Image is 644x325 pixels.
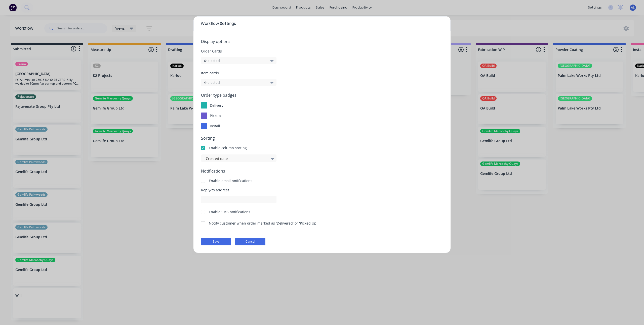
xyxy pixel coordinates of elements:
[209,145,247,150] div: Enable column sorting
[201,168,443,174] span: Notifications
[210,113,221,118] span: pickup
[235,238,265,245] button: Cancel
[201,57,276,64] button: 4selected
[201,48,443,54] span: Order Cards
[209,178,252,183] div: Enable email notifications
[201,70,443,76] span: Item cards
[201,79,276,86] button: 4selected
[210,124,220,128] span: install
[209,221,317,226] div: Notify customer when order marked as 'Delivered' or 'Picked Up'
[201,135,443,141] span: Sorting
[209,209,250,214] div: Enable SMS notifications
[201,92,443,98] span: Order type badges
[201,238,231,245] button: Save
[201,187,443,193] span: Reply-to address
[201,38,443,44] span: Display options
[201,21,236,27] span: Workflow Settings
[210,103,223,108] span: delivery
